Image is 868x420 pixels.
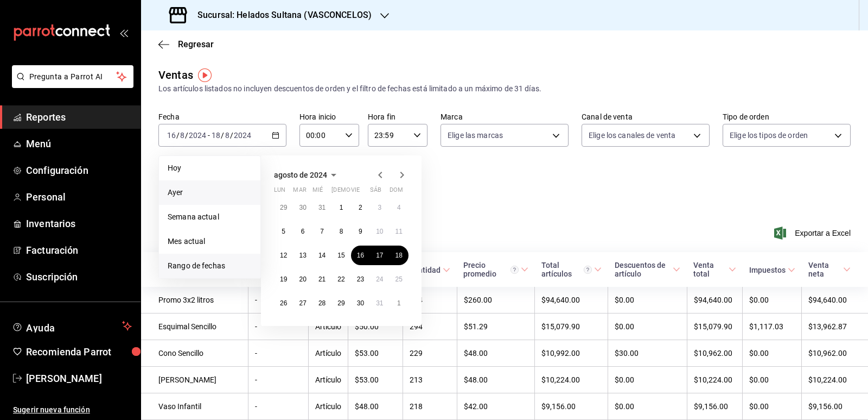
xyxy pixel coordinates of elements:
[743,314,802,340] td: $1,117.03
[141,340,248,367] td: Cono Sencillo
[141,287,248,314] td: Promo 3x2 litros
[168,187,252,198] span: Ayer
[348,340,403,367] td: $53.00
[337,299,344,307] abbr: 29 de agosto de 2024
[208,131,210,140] span: -
[26,243,132,258] span: Facturación
[29,71,117,83] span: Pregunta a Parrot AI
[299,113,359,121] label: Hora inicio
[457,393,535,420] td: $42.00
[293,269,312,289] button: 20 de agosto de 2024
[348,367,403,393] td: $53.00
[749,266,795,274] span: Impuestos
[463,261,519,278] div: Precio promedio
[274,222,293,241] button: 5 de agosto de 2024
[808,261,841,278] div: Venta neta
[743,367,802,393] td: $0.00
[351,269,370,289] button: 23 de agosto de 2024
[457,314,535,340] td: $51.29
[582,113,710,121] label: Canal de venta
[340,204,343,211] abbr: 1 de agosto de 2024
[26,163,132,178] span: Configuración
[198,68,212,82] img: Tooltip marker
[589,130,675,141] span: Elige los canales de venta
[26,216,132,231] span: Inventarios
[312,198,331,217] button: 31 de julio de 2024
[370,269,389,289] button: 24 de agosto de 2024
[26,190,132,204] span: Personal
[331,293,350,313] button: 29 de agosto de 2024
[723,113,851,121] label: Tipo de orden
[230,131,233,140] span: /
[13,404,132,416] span: Sugerir nueva función
[26,344,132,359] span: Recomienda Parrot
[510,266,519,274] svg: Precio promedio = Total artículos / cantidad
[376,275,383,283] abbr: 24 de agosto de 2024
[318,299,325,307] abbr: 28 de agosto de 2024
[8,79,133,90] a: Pregunta a Parrot AI
[687,314,743,340] td: $15,079.90
[390,246,409,265] button: 18 de agosto de 2024
[331,198,350,217] button: 1 de agosto de 2024
[457,287,535,314] td: $260.00
[608,340,687,367] td: $30.00
[248,314,309,340] td: -
[318,252,325,259] abbr: 14 de agosto de 2024
[463,261,528,278] span: Precio promedio
[687,393,743,420] td: $9,156.00
[141,314,248,340] td: Esquimal Sencillo
[312,186,323,198] abbr: miércoles
[376,299,383,307] abbr: 31 de agosto de 2024
[274,198,293,217] button: 29 de julio de 2024
[457,367,535,393] td: $48.00
[351,246,370,265] button: 16 de agosto de 2024
[299,252,306,259] abbr: 13 de agosto de 2024
[743,340,802,367] td: $0.00
[535,393,608,420] td: $9,156.00
[211,131,221,140] input: --
[309,340,348,367] td: Artículo
[158,83,851,95] div: Los artículos listados no incluyen descuentos de orden y el filtro de fechas está limitado a un m...
[280,204,287,211] abbr: 29 de julio de 2024
[370,222,389,241] button: 10 de agosto de 2024
[331,186,395,198] abbr: jueves
[776,227,851,240] button: Exportar a Excel
[299,204,306,211] abbr: 30 de julio de 2024
[397,299,401,307] abbr: 1 de septiembre de 2024
[280,275,287,283] abbr: 19 de agosto de 2024
[687,367,743,393] td: $10,224.00
[178,39,214,49] span: Regresar
[299,275,306,283] abbr: 20 de agosto de 2024
[693,261,726,278] div: Venta total
[541,261,602,278] span: Total artículos
[743,393,802,420] td: $0.00
[337,275,344,283] abbr: 22 de agosto de 2024
[312,222,331,241] button: 7 de agosto de 2024
[301,228,305,235] abbr: 6 de agosto de 2024
[802,367,868,393] td: $10,224.00
[158,39,214,49] button: Regresar
[351,293,370,313] button: 30 de agosto de 2024
[274,171,327,179] span: agosto de 2024
[348,393,403,420] td: $48.00
[318,204,325,211] abbr: 31 de julio de 2024
[403,314,457,340] td: 294
[280,299,287,307] abbr: 26 de agosto de 2024
[188,131,207,140] input: ----
[351,186,360,198] abbr: viernes
[397,204,401,211] abbr: 4 de agosto de 2024
[168,211,252,223] span: Semana actual
[280,252,287,259] abbr: 12 de agosto de 2024
[376,228,383,235] abbr: 10 de agosto de 2024
[248,287,309,314] td: -
[348,314,403,340] td: $50.00
[158,113,286,121] label: Fecha
[320,228,324,235] abbr: 7 de agosto de 2024
[395,275,403,283] abbr: 25 de agosto de 2024
[441,113,569,121] label: Marca
[340,228,343,235] abbr: 8 de agosto de 2024
[274,269,293,289] button: 19 de agosto de 2024
[299,299,306,307] abbr: 27 de agosto de 2024
[390,269,409,289] button: 25 de agosto de 2024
